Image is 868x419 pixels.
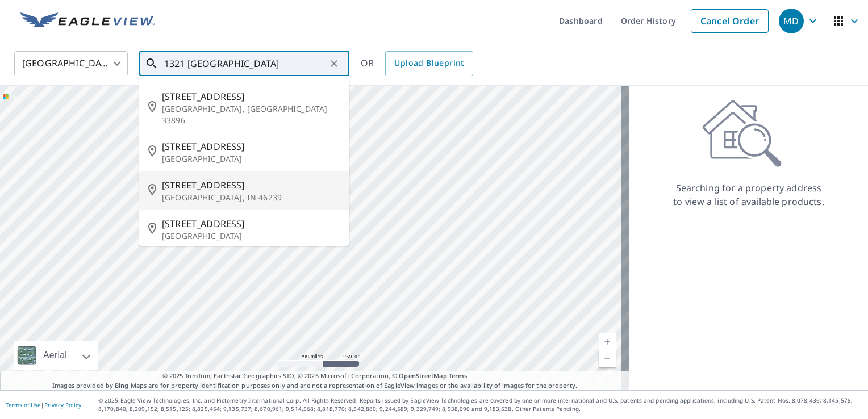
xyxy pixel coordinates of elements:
[20,12,155,30] img: EV Logo
[361,51,473,76] div: OR
[326,56,342,72] button: Clear
[162,153,340,165] p: [GEOGRAPHIC_DATA]
[399,371,446,380] a: OpenStreetMap
[599,333,616,350] a: Current Level 5, Zoom In
[599,350,616,367] a: Current Level 5, Zoom Out
[162,103,340,126] p: [GEOGRAPHIC_DATA], [GEOGRAPHIC_DATA] 33896
[162,192,340,203] p: [GEOGRAPHIC_DATA], IN 46239
[162,231,340,242] p: [GEOGRAPHIC_DATA]
[40,341,70,370] div: Aerial
[691,9,769,33] a: Cancel Order
[779,9,804,33] div: MD
[14,48,128,79] div: [GEOGRAPHIC_DATA]
[385,51,473,76] a: Upload Blueprint
[14,341,98,370] div: Aerial
[673,181,825,208] p: Searching for a property address to view a list of available products.
[394,56,464,70] span: Upload Blueprint
[164,48,326,79] input: Search by address or latitude-longitude
[98,396,862,413] p: © 2025 Eagle View Technologies, Inc. and Pictometry International Corp. All Rights Reserved. Repo...
[6,401,81,408] p: |
[449,371,468,380] a: Terms
[162,178,340,192] span: [STREET_ADDRESS]
[6,401,41,409] a: Terms of Use
[162,140,340,153] span: [STREET_ADDRESS]
[44,401,81,409] a: Privacy Policy
[162,217,340,231] span: [STREET_ADDRESS]
[162,90,340,103] span: [STREET_ADDRESS]
[162,371,468,381] span: © 2025 TomTom, Earthstar Geographics SIO, © 2025 Microsoft Corporation, ©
